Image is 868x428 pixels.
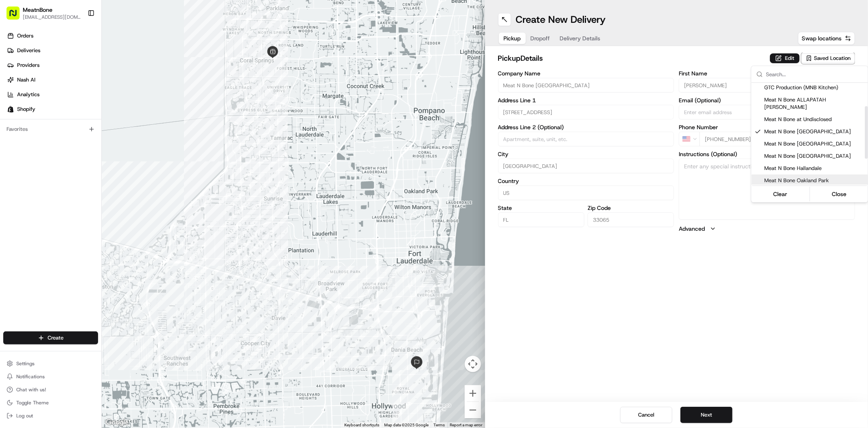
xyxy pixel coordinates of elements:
span: Meat N Bone [GEOGRAPHIC_DATA] [765,128,865,135]
div: Suggestions [752,83,868,202]
button: Close [811,188,867,200]
span: Meat N Bone [GEOGRAPHIC_DATA] [765,140,865,148]
span: Meat N Bone ALLAPATAH [PERSON_NAME] [765,96,865,111]
span: Meat N Bone at Undisclosed [765,116,865,123]
input: Search... [766,66,863,82]
span: Meat N Bone Hallandale [765,165,865,172]
button: Clear [752,188,808,200]
span: Meat N Bone [GEOGRAPHIC_DATA] [765,152,865,160]
span: GTC Production (MNB Kitchen) [765,84,865,91]
span: Meat N Bone Oakland Park ([PERSON_NAME]' number) [765,177,865,192]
